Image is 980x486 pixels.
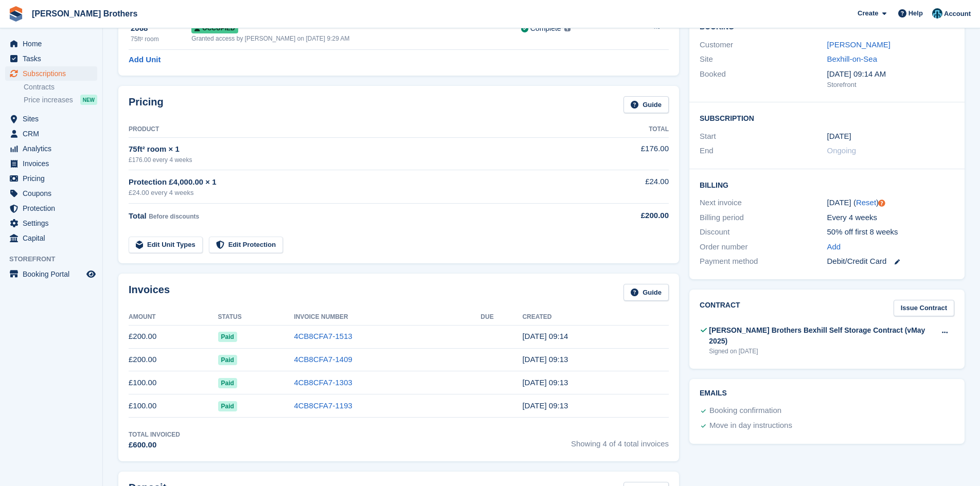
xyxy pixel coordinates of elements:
[709,405,781,417] div: Booking confirmation
[856,198,876,207] a: Reset
[129,284,170,301] h2: Invoices
[218,355,237,365] span: Paid
[700,226,827,238] div: Discount
[877,199,886,208] div: Tooltip anchor
[827,131,851,142] time: 2025-05-30 00:00:00 UTC
[700,179,954,190] h2: Billing
[932,8,942,19] img: Helen Eldridge
[24,95,73,105] span: Price increases
[149,213,199,220] span: Before discounts
[827,241,841,253] a: Add
[129,309,218,326] th: Amount
[5,267,97,281] a: menu
[5,127,97,141] a: menu
[5,171,97,186] a: menu
[191,34,521,43] div: Granted access by [PERSON_NAME] on [DATE] 9:29 AM
[131,23,191,34] div: 2068
[23,267,84,281] span: Booking Portal
[944,9,971,19] span: Account
[80,95,97,105] div: NEW
[586,137,669,170] td: £176.00
[24,82,97,92] a: Contracts
[129,211,147,220] span: Total
[827,40,890,49] a: [PERSON_NAME]
[586,121,669,138] th: Total
[85,268,97,280] a: Preview store
[129,430,180,439] div: Total Invoiced
[294,309,480,326] th: Invoice Number
[586,170,669,204] td: £24.00
[908,8,923,19] span: Help
[218,401,237,411] span: Paid
[5,37,97,51] a: menu
[827,80,954,90] div: Storefront
[522,378,568,387] time: 2025-06-27 08:13:54 UTC
[700,241,827,253] div: Order number
[23,156,84,171] span: Invoices
[522,332,568,340] time: 2025-08-22 08:14:20 UTC
[23,51,84,66] span: Tasks
[129,237,203,254] a: Edit Unit Types
[131,34,191,44] div: 75ft² room
[129,176,586,188] div: Protection £4,000.00 × 1
[23,186,84,201] span: Coupons
[294,401,352,410] a: 4CB8CFA7-1193
[709,325,935,347] div: [PERSON_NAME] Brothers Bexhill Self Storage Contract (vMay 2025)
[23,216,84,230] span: Settings
[827,146,857,155] span: Ongoing
[700,212,827,224] div: Billing period
[5,112,97,126] a: menu
[894,300,954,317] a: Issue Contract
[129,188,586,198] div: £24.00 every 4 weeks
[5,141,97,156] a: menu
[129,96,164,113] h2: Pricing
[700,197,827,209] div: Next invoice
[827,197,954,209] div: [DATE] ( )
[129,143,586,155] div: 75ft² room × 1
[23,112,84,126] span: Sites
[294,332,352,340] a: 4CB8CFA7-1513
[129,121,586,138] th: Product
[23,37,84,51] span: Home
[129,325,218,348] td: £200.00
[5,66,97,81] a: menu
[8,6,24,22] img: stora-icon-8386f47178a22dfd0bd8f6a31ec36ba5ce8667c1dd55bd0f319d3a0aa187defe.svg
[129,155,586,165] div: £176.00 every 4 weeks
[218,309,294,326] th: Status
[23,141,84,156] span: Analytics
[564,25,571,31] img: icon-info-grey-7440780725fd019a000dd9b08b2336e03edf1995a4989e88bcd33f0948082b44.svg
[827,68,954,80] div: [DATE] 09:14 AM
[23,127,84,141] span: CRM
[700,256,827,267] div: Payment method
[294,355,352,364] a: 4CB8CFA7-1409
[571,430,669,451] span: Showing 4 of 4 total invoices
[218,332,237,342] span: Paid
[700,145,827,157] div: End
[129,348,218,371] td: £200.00
[858,8,878,19] span: Create
[623,284,669,301] a: Guide
[522,309,669,326] th: Created
[218,378,237,388] span: Paid
[129,54,161,66] a: Add Unit
[23,231,84,245] span: Capital
[827,226,954,238] div: 50% off first 8 weeks
[530,23,561,34] div: Complete
[9,254,102,264] span: Storefront
[700,53,827,65] div: Site
[700,300,740,317] h2: Contract
[209,237,283,254] a: Edit Protection
[129,371,218,394] td: £100.00
[28,5,141,22] a: [PERSON_NAME] Brothers
[294,378,352,387] a: 4CB8CFA7-1303
[5,186,97,201] a: menu
[709,420,792,432] div: Move in day instructions
[5,156,97,171] a: menu
[700,113,954,123] h2: Subscription
[709,347,935,356] div: Signed on [DATE]
[586,210,669,222] div: £200.00
[827,256,954,267] div: Debit/Credit Card
[480,309,522,326] th: Due
[700,39,827,51] div: Customer
[23,201,84,215] span: Protection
